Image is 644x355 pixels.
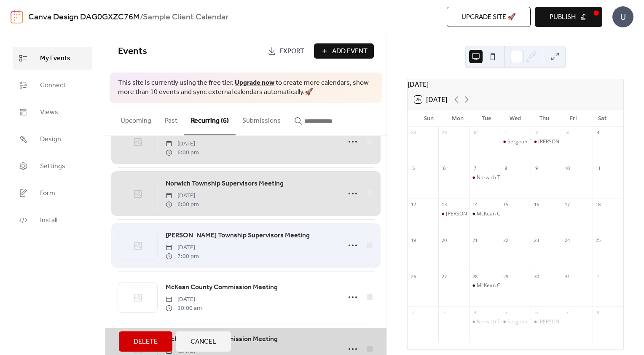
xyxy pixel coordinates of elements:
div: 13 [441,201,447,207]
button: Cancel [176,331,231,352]
button: 26[DATE] [411,94,450,105]
div: 2 [410,309,416,315]
div: McKean County Commission Meeting [477,210,564,218]
div: 10 [564,165,571,172]
div: 24 [564,237,571,244]
div: 14 [472,201,478,207]
div: 4 [595,129,601,136]
span: Install [40,215,57,226]
span: Publish [550,12,576,22]
span: Cancel [191,337,216,347]
button: Upcoming [114,103,158,134]
span: Views [40,108,58,118]
div: 8 [595,309,601,315]
div: 16 [533,201,539,207]
div: Norwich Township Supervisors Meeting [477,174,569,181]
span: Upgrade site 🚀 [462,12,516,22]
div: [PERSON_NAME] Township Supervisors Meeting [446,210,559,218]
span: Add Event [332,46,368,56]
b: / [140,9,143,25]
button: Submissions [236,103,287,134]
div: 26 [410,273,416,280]
div: McKean County Commission Meeting [477,282,564,289]
div: 27 [441,273,447,280]
button: Upgrade site 🚀 [447,7,531,27]
div: [DATE] [408,79,623,89]
span: This site is currently using the free tier. to create more calendars, show more than 10 events an... [118,78,374,97]
div: 28 [410,129,416,136]
div: 4 [472,309,478,315]
div: 29 [502,273,509,280]
a: Connect [13,74,92,97]
span: My Events [40,54,70,64]
button: Recurring (6) [184,103,236,135]
a: Export [261,43,311,59]
a: My Events [13,47,92,70]
div: 9 [533,165,539,172]
div: 3 [564,129,571,136]
div: 3 [441,309,447,315]
a: Canva Design DAG0GXZC76M [28,9,140,25]
div: Keating Township Supervisors Meeting [531,138,561,145]
div: Sergeant Township Supervisors Meeting [507,318,602,325]
a: Upgrade now [235,76,274,89]
a: Design [13,128,92,151]
div: 17 [564,201,571,207]
div: Fri [559,110,588,127]
a: Form [13,182,92,204]
div: 8 [502,165,509,172]
div: Norwich Township Supervisors Meeting [469,174,500,181]
button: Publish [535,7,602,27]
div: McKean County Commission Meeting [469,282,500,289]
div: Tue [472,110,501,127]
div: 1 [595,273,601,280]
button: Add Event [314,43,374,59]
div: 23 [533,237,539,244]
button: Delete [119,331,172,352]
div: 19 [410,237,416,244]
div: 7 [472,165,478,172]
div: 1 [502,129,509,136]
div: 5 [410,165,416,172]
span: Form [40,188,55,199]
div: 22 [502,237,509,244]
div: 30 [472,129,478,136]
div: Mon [443,110,472,127]
div: Norwich Township Supervisors Meeting [469,318,500,325]
a: Settings [13,155,92,177]
div: 20 [441,237,447,244]
div: 11 [595,165,601,172]
a: Views [13,101,92,124]
div: 6 [533,309,539,315]
div: Thu [530,110,559,127]
span: Design [40,134,61,145]
div: 25 [595,237,601,244]
span: Export [279,46,304,56]
div: 12 [410,201,416,207]
div: 31 [564,273,571,280]
div: 6 [441,165,447,172]
a: Install [13,209,92,231]
span: Events [118,42,147,61]
div: Norwich Township Supervisors Meeting [477,318,569,325]
span: Connect [40,81,66,91]
div: Sergeant Township Supervisors Meeting [507,138,602,145]
span: Delete [134,337,158,347]
div: 28 [472,273,478,280]
button: Past [158,103,184,134]
div: Keating Township Supervisors Meeting [531,318,561,325]
div: 7 [564,309,571,315]
span: Settings [40,161,65,172]
div: 21 [472,237,478,244]
img: logo [11,10,23,24]
div: 18 [595,201,601,207]
div: Hamlin Township Supervisors Meeting [438,210,469,218]
div: Sergeant Township Supervisors Meeting [500,138,531,145]
div: Wed [501,110,530,127]
div: U [612,6,633,27]
div: Sergeant Township Supervisors Meeting [500,318,531,325]
div: 5 [502,309,509,315]
div: McKean County Commission Meeting [469,210,500,218]
div: 15 [502,201,509,207]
